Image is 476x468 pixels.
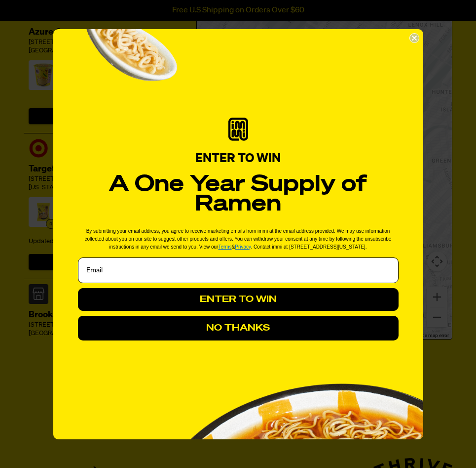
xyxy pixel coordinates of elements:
[235,244,251,250] a: Privacy
[409,33,419,43] button: Close dialog
[78,257,399,283] input: Email
[218,244,231,250] a: Terms
[78,288,399,311] button: ENTER TO WIN
[195,152,281,165] span: ENTER TO WIN
[85,228,392,250] span: By submitting your email address, you agree to receive marketing emails from immi at the email ad...
[78,316,399,340] button: NO THANKS
[109,173,367,215] strong: A One Year Supply of Ramen
[228,118,248,140] img: immi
